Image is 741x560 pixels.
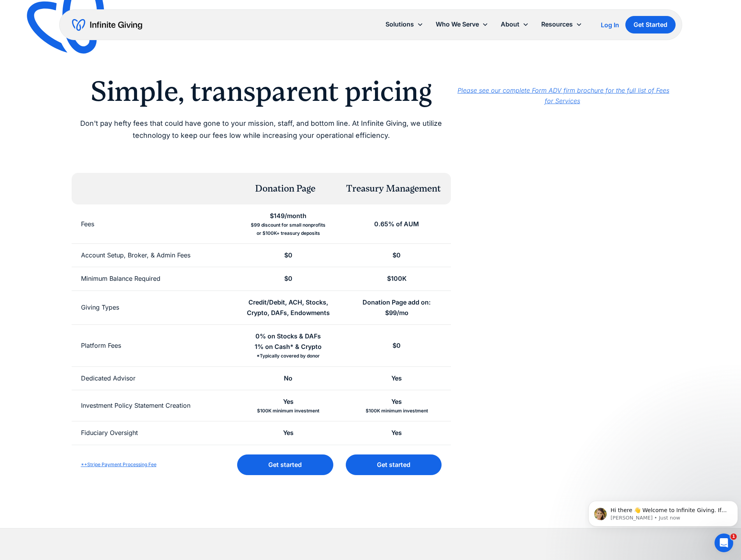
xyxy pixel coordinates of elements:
[81,302,119,313] div: Giving Types
[81,340,121,351] div: Platform Fees
[585,484,741,539] iframe: Intercom notifications message
[72,75,451,108] h2: Simple, transparent pricing
[81,273,160,284] div: Minimum Balance Required
[374,219,419,229] div: 0.65% of AUM
[72,19,142,31] a: home
[385,19,414,30] div: Solutions
[257,352,320,360] div: *Typically covered by donor
[535,16,588,33] div: Resources
[346,182,441,195] div: Treasury Management
[436,19,479,30] div: Who We Serve
[391,428,402,438] div: Yes
[366,407,428,415] div: $100K minimum investment
[81,400,190,411] div: Investment Policy Statement Creation
[730,534,737,540] span: 1
[81,373,136,384] div: Dedicated Advisor
[715,534,733,552] iframe: Intercom live chat
[284,373,292,384] div: No
[251,221,326,237] div: $99 discount for small nonprofits or $100K+ treasury deposits
[393,250,401,261] div: $0
[352,297,442,318] div: Donation Page add on: $99/mo
[284,273,292,284] div: $0
[81,428,138,438] div: Fiduciary Oversight
[270,211,306,221] div: $149/month
[625,16,676,33] a: Get Started
[283,396,294,407] div: Yes
[601,20,619,30] a: Log In
[72,118,451,141] p: Don't pay hefty fees that could have gone to your mission, staff, and bottom line. At Infinite Gi...
[284,250,292,261] div: $0
[495,16,535,33] div: About
[255,182,315,195] div: Donation Page
[601,22,619,28] div: Log In
[541,19,573,30] div: Resources
[81,219,94,229] div: Fees
[81,250,190,261] div: Account Setup, Broker, & Admin Fees
[346,454,442,475] a: Get started
[429,16,495,33] div: Who We Serve
[379,16,429,33] div: Solutions
[283,428,294,438] div: Yes
[391,373,402,384] div: Yes
[393,340,401,351] div: $0
[458,86,669,105] a: Please see our complete Form ADV firm brochure for the full list of Fees for Services
[257,407,319,415] div: $100K minimum investment
[391,396,402,407] div: Yes
[243,297,333,318] div: Credit/Debit, ACH, Stocks, Crypto, DAFs, Endowments
[237,454,333,475] a: Get started
[255,331,322,352] div: 0% on Stocks & DAFs 1% on Cash* & Crypto
[387,273,407,284] div: $100K
[501,19,519,30] div: About
[81,461,157,467] a: *+Stripe Payment Processing Fee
